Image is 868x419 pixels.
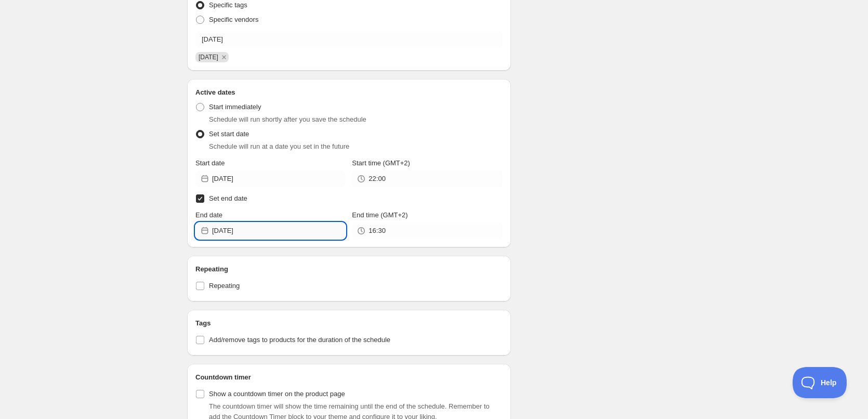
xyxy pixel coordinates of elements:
h2: Countdown timer [195,372,503,383]
iframe: Toggle Customer Support [793,367,847,398]
span: Specific vendors [209,16,258,23]
h2: Repeating [195,264,503,274]
span: Add/remove tags to products for the duration of the schedule [209,336,390,344]
span: Set start date [209,130,249,138]
span: End date [195,211,222,219]
span: Show a countdown timer on the product page [209,390,345,398]
span: Schedule will run at a date you set in the future [209,142,349,150]
span: Specific tags [209,1,247,9]
button: Remove 02/10/2025 [219,53,229,62]
h2: Active dates [195,87,503,98]
h2: Tags [195,318,503,329]
span: Start date [195,159,225,167]
span: Set end date [209,194,247,202]
span: Schedule will run shortly after you save the schedule [209,115,366,123]
span: Start immediately [209,103,261,111]
span: Repeating [209,282,240,290]
span: 02/10/2025 [199,54,218,61]
span: End time (GMT+2) [352,211,407,219]
span: Start time (GMT+2) [352,159,410,167]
